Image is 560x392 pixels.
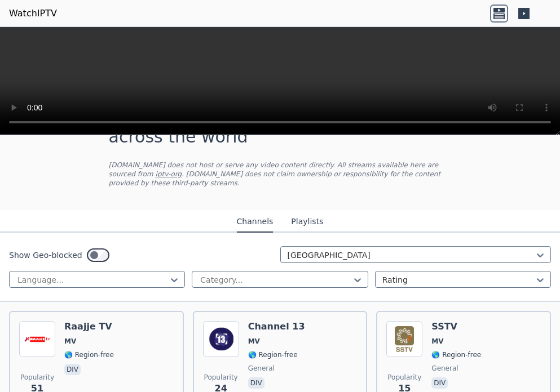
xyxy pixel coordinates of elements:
p: div [431,377,448,389]
a: WatchIPTV [9,7,57,20]
span: Popularity [204,373,238,382]
span: Popularity [387,373,421,382]
p: div [64,364,81,375]
span: MV [248,337,260,346]
span: 🌎 Region-free [248,350,298,359]
span: 🌎 Region-free [431,350,481,359]
a: iptv-org [156,170,182,178]
h6: SSTV [431,321,481,332]
p: div [248,377,264,389]
span: MV [64,337,76,346]
label: Show Geo-blocked [9,250,82,261]
h6: Raajje TV [64,321,114,332]
button: Playlists [291,211,323,233]
span: general [248,364,275,373]
img: Raajje TV [19,321,55,357]
span: Popularity [20,373,54,382]
img: SSTV [386,321,422,357]
span: general [431,364,458,373]
span: MV [431,337,443,346]
p: [DOMAIN_NAME] does not host or serve any video content directly. All streams available here are s... [109,161,452,188]
button: Channels [237,211,274,233]
img: Channel 13 [203,321,239,357]
span: 🌎 Region-free [64,350,114,359]
h6: Channel 13 [248,321,305,332]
